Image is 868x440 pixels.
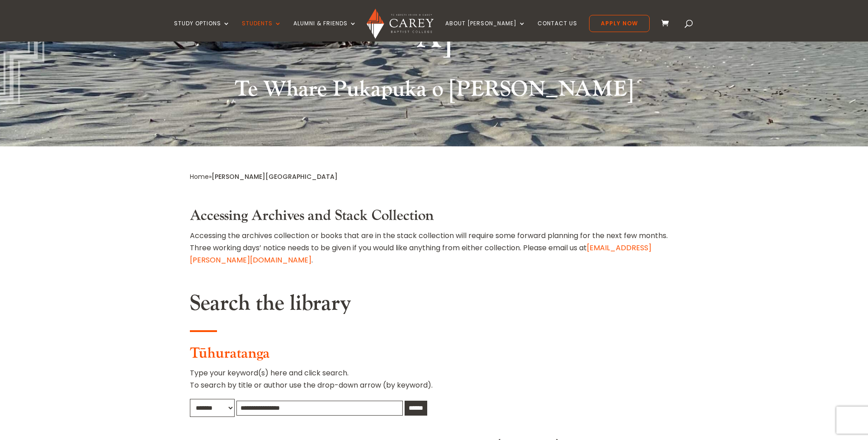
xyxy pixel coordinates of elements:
[190,172,338,181] span: »
[367,9,433,39] img: Carey Baptist College
[190,76,678,107] h2: Te Whare Pukapuka o [PERSON_NAME]
[190,367,678,398] p: Type your keyword(s) here and click search. To search by title or author use the drop-down arrow ...
[190,172,209,181] a: Home
[242,20,282,42] a: Students
[589,15,650,32] a: Apply Now
[190,345,678,367] h3: Tūhuratanga
[538,20,577,42] a: Contact Us
[212,172,338,181] span: [PERSON_NAME][GEOGRAPHIC_DATA]
[190,207,678,229] h3: Accessing Archives and Stack Collection
[293,20,357,42] a: Alumni & Friends
[190,290,678,321] h2: Search the library
[445,20,526,42] a: About [PERSON_NAME]
[174,20,230,42] a: Study Options
[190,229,678,267] p: Accessing the archives collection or books that are in the stack collection will require some for...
